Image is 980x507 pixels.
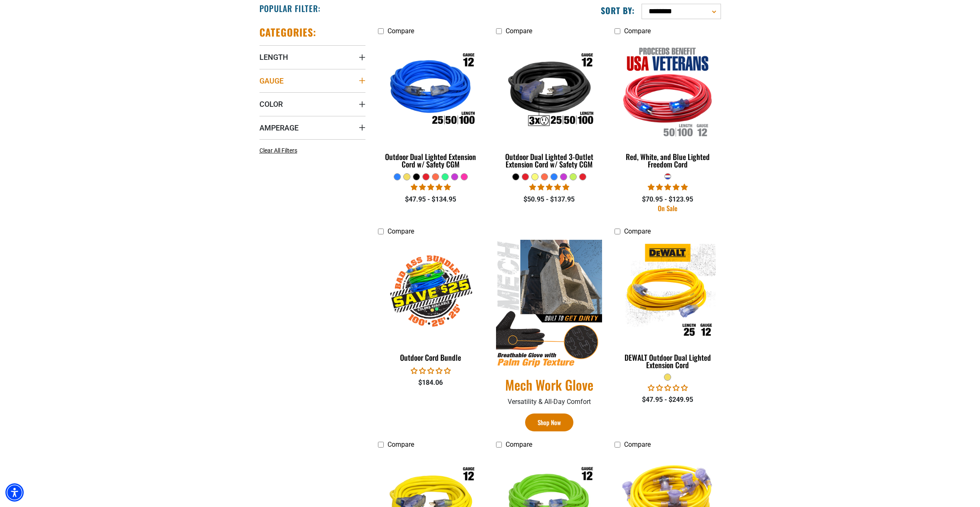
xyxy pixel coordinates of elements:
[497,43,602,139] img: Outdoor Dual Lighted 3-Outlet Extension Cord w/ Safety CGM
[378,244,483,339] img: Outdoor Cord Bundle
[496,39,602,173] a: Outdoor Dual Lighted 3-Outlet Extension Cord w/ Safety CGM Outdoor Dual Lighted 3-Outlet Extensio...
[615,43,720,139] img: Red, White, and Blue Lighted Freedom Cord
[615,244,720,339] img: DEWALT Outdoor Dual Lighted Extension Cord
[648,384,688,392] span: 0.00 stars
[259,69,365,92] summary: Gauge
[601,5,635,16] label: Sort by:
[615,240,721,374] a: DEWALT Outdoor Dual Lighted Extension Cord DEWALT Outdoor Dual Lighted Extension Cord
[615,153,721,168] div: Red, White, and Blue Lighted Freedom Cord
[259,123,299,133] span: Amperage
[378,39,484,173] a: Outdoor Dual Lighted Extension Cord w/ Safety CGM Outdoor Dual Lighted Extension Cord w/ Safety CGM
[496,194,602,204] div: $50.95 - $137.95
[388,27,414,35] span: Compare
[496,153,602,168] div: Outdoor Dual Lighted 3-Outlet Extension Cord w/ Safety CGM
[388,441,414,448] span: Compare
[259,3,321,14] h2: Popular Filter:
[378,153,484,168] div: Outdoor Dual Lighted Extension Cord w/ Safety CGM
[378,240,484,366] a: Outdoor Cord Bundle Outdoor Cord Bundle
[615,205,721,212] div: On Sale
[378,378,484,388] div: $184.06
[506,27,532,35] span: Compare
[525,413,573,431] a: Shop Now
[529,183,569,191] span: 4.80 stars
[624,227,651,235] span: Compare
[259,92,365,116] summary: Color
[615,39,721,173] a: Red, White, and Blue Lighted Freedom Cord Red, White, and Blue Lighted Freedom Cord
[624,441,651,448] span: Compare
[496,397,602,407] p: Versatility & All-Day Comfort
[259,76,284,86] span: Gauge
[259,116,365,139] summary: Amperage
[388,227,414,235] span: Compare
[259,45,365,69] summary: Length
[411,367,451,375] span: 0.00 stars
[615,354,721,369] div: DEWALT Outdoor Dual Lighted Extension Cord
[259,146,301,155] a: Clear All Filters
[506,441,532,448] span: Compare
[259,26,317,39] h2: Categories:
[378,354,484,361] div: Outdoor Cord Bundle
[259,52,288,62] span: Length
[648,183,688,191] span: 5.00 stars
[259,99,283,109] span: Color
[496,240,602,368] img: Mech Work Glove
[615,395,721,405] div: $47.95 - $249.95
[624,27,651,35] span: Compare
[378,194,484,204] div: $47.95 - $134.95
[496,376,602,394] a: Mech Work Glove
[259,147,297,154] span: Clear All Filters
[411,183,451,191] span: 4.81 stars
[5,483,24,502] div: Accessibility Menu
[378,43,483,139] img: Outdoor Dual Lighted Extension Cord w/ Safety CGM
[615,194,721,204] div: $70.95 - $123.95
